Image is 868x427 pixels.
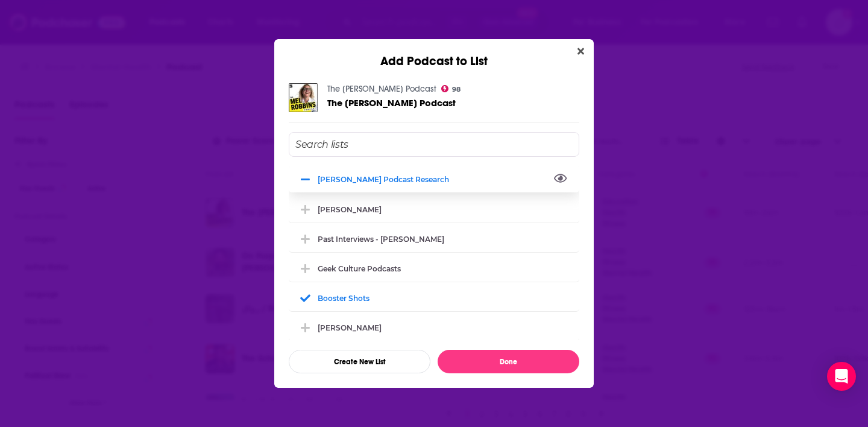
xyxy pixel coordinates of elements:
div: Geek culture podcasts [318,264,401,273]
button: Close [573,44,589,59]
img: The Mel Robbins Podcast [289,83,318,112]
div: Angus Fletcher [289,196,579,223]
a: The Mel Robbins Podcast [327,98,456,108]
a: The Mel Robbins Podcast [327,84,436,94]
span: 98 [452,87,461,92]
div: Booster Shots [318,294,370,303]
button: Done [438,350,579,373]
div: Add Podcast to List [274,39,594,69]
span: The [PERSON_NAME] Podcast [327,97,456,109]
input: Search lists [289,132,579,157]
div: Past interviews - Angus Fletcher [289,226,579,252]
button: View Link [449,182,456,183]
div: Past interviews - [PERSON_NAME] [318,235,444,244]
div: [PERSON_NAME] [318,323,382,332]
div: [PERSON_NAME] podcast research [318,175,456,184]
div: Booster Shots [289,285,579,311]
button: Create New List [289,350,430,373]
div: Open Intercom Messenger [827,362,856,391]
div: Add Podcast To List [289,132,579,373]
div: [PERSON_NAME] [318,205,382,214]
div: Alex Elle podcast research [289,166,579,192]
div: Rory Stewart [289,314,579,341]
div: Geek culture podcasts [289,255,579,282]
a: 98 [441,85,461,92]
